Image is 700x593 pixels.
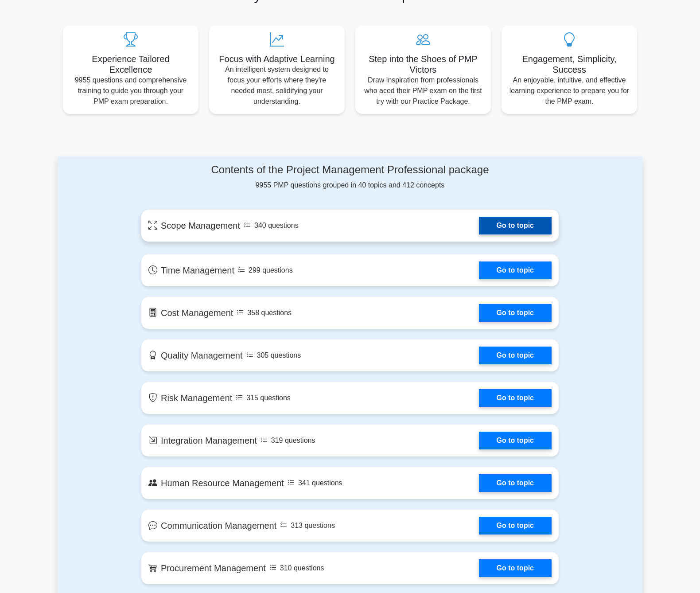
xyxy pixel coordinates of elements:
p: 9955 questions and comprehensive training to guide you through your PMP exam preparation. [70,75,191,107]
a: Go to topic [479,389,552,407]
h5: Engagement, Simplicity, Success [509,54,630,75]
h5: Experience Tailored Excellence [70,54,191,75]
p: An intelligent system designed to focus your efforts where they're needed most, solidifying your ... [216,64,338,107]
a: Go to topic [479,217,552,234]
a: Go to topic [479,347,552,364]
div: 9955 PMP questions grouped in 40 topics and 412 concepts [141,164,559,191]
a: Go to topic [479,432,552,449]
a: Go to topic [479,304,552,322]
a: Go to topic [479,517,552,534]
h5: Step into the Shoes of PMP Victors [362,54,484,75]
a: Go to topic [479,474,552,492]
h5: Focus with Adaptive Learning [216,54,338,64]
p: An enjoyable, intuitive, and effective learning experience to prepare you for the PMP exam. [509,75,630,107]
a: Go to topic [479,559,552,577]
p: Draw inspiration from professionals who aced their PMP exam on the first try with our Practice Pa... [362,75,484,107]
a: Go to topic [479,261,552,279]
h4: Contents of the Project Management Professional package [141,164,559,176]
